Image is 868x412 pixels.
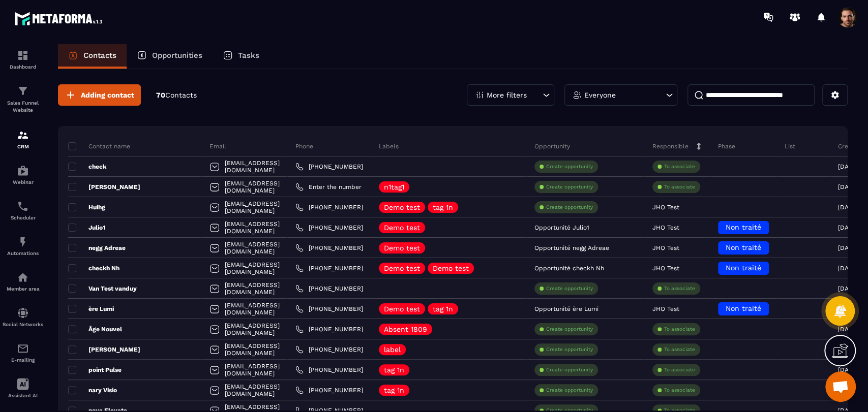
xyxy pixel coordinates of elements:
span: Non traité [726,223,761,231]
p: tag 1n [384,387,404,394]
p: tag 1n [384,366,404,373]
p: Automations [3,250,43,256]
div: Mở cuộc trò chuyện [825,371,856,402]
p: Member area [3,286,43,292]
p: Create opportunity [546,285,593,292]
p: Demo test [384,204,420,211]
p: 70 [156,90,197,100]
p: nary Visio [68,386,117,394]
a: [PHONE_NUMBER] [295,224,363,232]
p: Create opportunity [546,346,593,353]
p: Assistant AI [3,393,43,398]
p: To associate [664,326,695,333]
img: automations [17,271,29,283]
p: JHO Test [652,265,679,272]
a: [PHONE_NUMBER] [295,264,363,272]
p: To associate [664,346,695,353]
p: Contacts [83,51,116,60]
p: Dashboard [3,64,43,70]
span: Contacts [165,91,197,99]
a: Opportunities [127,44,213,69]
a: Assistant AI [3,370,43,406]
p: Opportunité Julio1 [534,224,589,231]
a: social-networksocial-networkSocial Networks [3,299,43,335]
p: Van Test vanduy [68,284,137,293]
a: schedulerschedulerScheduler [3,193,43,228]
img: formation [17,85,29,97]
p: negg Adreae [68,244,126,252]
img: automations [17,165,29,177]
p: CRM [3,144,43,149]
p: Create opportunity [546,183,593,191]
img: email [17,342,29,355]
a: formationformationSales Funnel Website [3,77,43,121]
p: Âge Nouvel [68,325,122,333]
p: [PERSON_NAME] [68,345,140,354]
p: ère Lumi [68,305,114,313]
p: Demo test [384,224,420,231]
a: [PHONE_NUMBER] [295,345,363,354]
a: [PHONE_NUMBER] [295,305,363,313]
p: Webinar [3,179,43,185]
a: [PHONE_NUMBER] [295,163,363,171]
p: tag 1n [433,305,453,312]
p: Demo test [384,305,420,312]
img: automations [17,236,29,248]
p: Opportunité checkh Nh [534,265,604,272]
p: Contact name [68,142,130,150]
p: Create opportunity [546,204,593,211]
p: Create opportunity [546,366,593,373]
p: point Pulse [68,366,122,374]
img: scheduler [17,200,29,212]
p: Opportunité negg Adreae [534,244,609,251]
p: Phase [718,142,735,150]
img: formation [17,129,29,141]
p: Email [209,142,226,150]
p: Social Networks [3,322,43,327]
p: JHO Test [652,244,679,251]
span: Non traité [726,304,761,312]
a: formationformationCRM [3,121,43,157]
p: Labels [379,142,399,150]
a: [PHONE_NUMBER] [295,284,363,293]
p: Create opportunity [546,163,593,170]
p: Demo test [384,244,420,251]
p: tag 1n [433,204,453,211]
p: Phone [295,142,313,150]
p: JHO Test [652,204,679,211]
img: formation [17,49,29,61]
a: automationsautomationsMember area [3,264,43,299]
p: To associate [664,183,695,191]
p: To associate [664,163,695,170]
a: Tasks [213,44,270,69]
p: Opportunity [534,142,570,150]
p: Create opportunity [546,387,593,394]
p: label [384,346,401,353]
p: Julio1 [68,224,105,232]
p: E-mailing [3,357,43,363]
a: [PHONE_NUMBER] [295,386,363,394]
a: formationformationDashboard [3,42,43,77]
a: automationsautomationsAutomations [3,228,43,264]
p: Tasks [238,51,259,60]
p: checkh Nh [68,264,119,272]
a: [PHONE_NUMBER] [295,203,363,211]
p: check [68,163,106,171]
p: Everyone [584,91,616,99]
p: Huihg [68,203,105,211]
button: Adding contact [58,84,141,106]
p: Sales Funnel Website [3,100,43,114]
p: Responsible [652,142,689,150]
span: Adding contact [81,90,134,100]
p: Absent 1809 [384,326,427,333]
a: Contacts [58,44,127,69]
p: Scheduler [3,215,43,220]
p: JHO Test [652,305,679,312]
p: To associate [664,285,695,292]
p: Create opportunity [546,326,593,333]
a: emailemailE-mailing [3,335,43,370]
p: [PERSON_NAME] [68,183,140,191]
p: JHO Test [652,224,679,231]
p: Demo test [384,265,420,272]
span: Non traité [726,243,761,251]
